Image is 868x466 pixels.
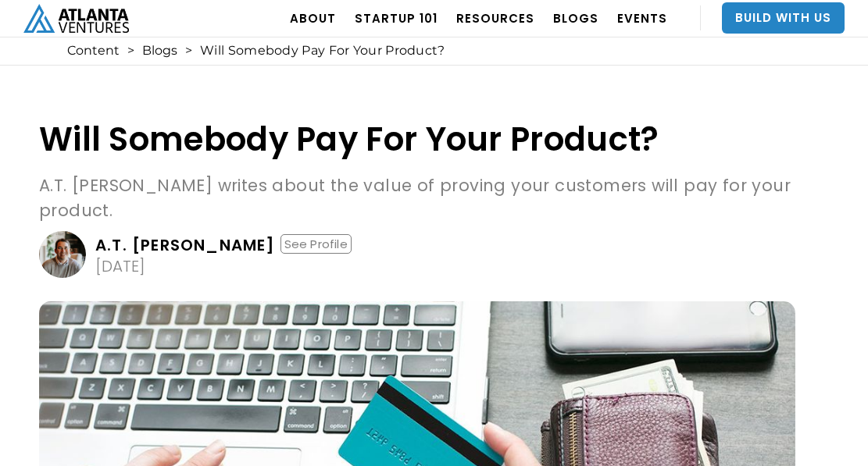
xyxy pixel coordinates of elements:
[280,234,352,254] div: See Profile
[127,43,134,59] div: >
[200,43,445,59] div: Will Somebody Pay For Your Product?
[95,258,145,274] div: [DATE]
[67,43,120,59] a: Content
[95,237,276,253] div: A.T. [PERSON_NAME]
[185,43,192,59] div: >
[39,231,795,278] a: A.T. [PERSON_NAME]See Profile[DATE]
[39,121,795,158] h1: Will Somebody Pay For Your Product?
[39,173,795,223] p: A.T. [PERSON_NAME] writes about the value of proving your customers will pay for your product.
[722,2,845,34] a: Build With Us
[142,43,177,59] a: Blogs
